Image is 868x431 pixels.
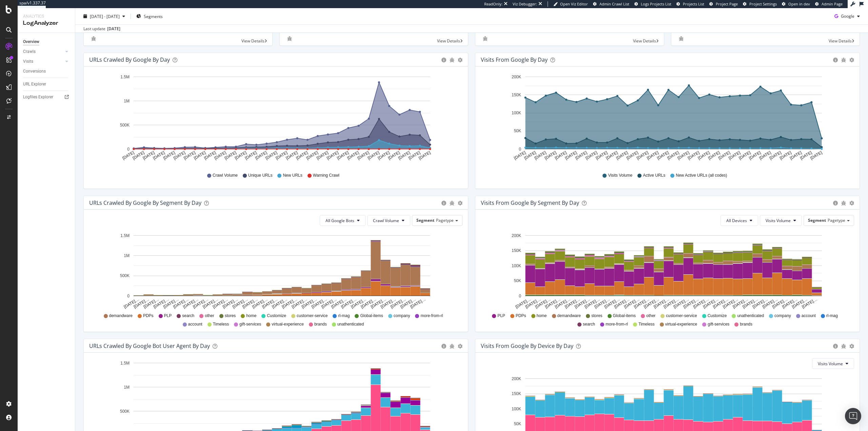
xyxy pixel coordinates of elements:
[134,11,165,22] button: Segments
[89,36,98,41] div: bug
[708,321,729,327] span: gift-services
[394,313,410,319] span: company
[585,150,598,161] text: [DATE]
[779,150,792,161] text: [DATE]
[782,1,810,7] a: Open in dev
[512,407,521,411] text: 100K
[626,150,639,161] text: [DATE]
[313,173,339,178] span: Warning Crawl
[808,217,826,223] span: Segment
[593,1,629,7] a: Admin Crawl List
[769,150,782,161] text: [DATE]
[595,150,608,161] text: [DATE]
[23,38,39,45] div: Overview
[367,150,380,161] text: [DATE]
[23,94,53,101] div: Logfiles Explorer
[124,385,130,390] text: 1M
[812,358,854,369] button: Visits Volume
[512,391,521,396] text: 150K
[666,313,697,319] span: customer-service
[23,38,70,45] a: Overview
[23,14,70,19] div: Analytics
[656,150,670,161] text: [DATE]
[841,13,854,19] span: Google
[120,123,130,128] text: 500K
[484,1,502,7] div: ReadOnly:
[437,38,460,44] span: View Details
[203,150,217,161] text: [DATE]
[608,173,632,178] span: Visits Volume
[766,218,791,223] span: Visits Volume
[441,58,446,62] div: circle-info
[107,26,120,32] div: [DATE]
[748,150,762,161] text: [DATE]
[514,129,521,134] text: 50K
[295,150,309,161] text: [DATE]
[726,218,747,223] span: All Devices
[124,99,130,103] text: 1M
[646,313,655,319] span: other
[512,93,521,97] text: 150K
[683,1,704,6] span: Projects List
[512,248,521,253] text: 150K
[193,150,206,161] text: [DATE]
[387,150,401,161] text: [DATE]
[458,201,462,205] div: gear
[738,150,751,161] text: [DATE]
[120,274,130,278] text: 500K
[346,150,360,161] text: [DATE]
[633,38,656,44] span: View Details
[275,150,288,161] text: [DATE]
[544,150,557,161] text: [DATE]
[553,1,588,7] a: Open Viz Editor
[213,173,238,178] span: Crawl Volume
[152,150,166,161] text: [DATE]
[708,313,727,319] span: Customize
[360,313,383,319] span: Global-items
[537,313,547,319] span: home
[481,56,548,63] div: Visits from Google by day
[254,150,268,161] text: [DATE]
[788,1,810,6] span: Open in dev
[554,150,568,161] text: [DATE]
[832,11,863,22] button: Google
[519,147,521,152] text: 0
[534,150,547,161] text: [DATE]
[283,173,302,178] span: New URLs
[676,1,704,7] a: Projects List
[687,150,701,161] text: [DATE]
[849,344,854,349] div: gear
[516,313,526,319] span: PDPs
[809,150,823,161] text: [DATE]
[23,81,46,88] div: URL Explorer
[420,313,443,319] span: more-from-rl
[89,199,201,206] div: URLs Crawled by Google By Segment By Day
[512,111,521,115] text: 100K
[676,36,686,41] div: bug
[314,321,327,327] span: brands
[512,376,521,381] text: 200K
[241,38,264,44] span: View Details
[408,150,421,161] text: [DATE]
[709,1,738,7] a: Project Page
[182,313,194,319] span: search
[737,313,764,319] span: unathenticated
[441,201,446,205] div: circle-info
[23,68,46,75] div: Conversions
[519,294,521,298] text: 0
[373,218,399,223] span: Crawl Volume
[480,36,490,41] div: bug
[124,253,130,258] text: 1M
[799,150,813,161] text: [DATE]
[144,13,163,19] span: Segments
[248,173,272,178] span: Unique URLs
[23,48,63,55] a: Crawls
[802,313,816,319] span: account
[677,150,690,161] text: [DATE]
[481,72,852,166] svg: A chart.
[89,231,460,310] svg: A chart.
[162,150,176,161] text: [DATE]
[127,147,130,152] text: 0
[418,150,431,161] text: [DATE]
[109,313,133,319] span: demandware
